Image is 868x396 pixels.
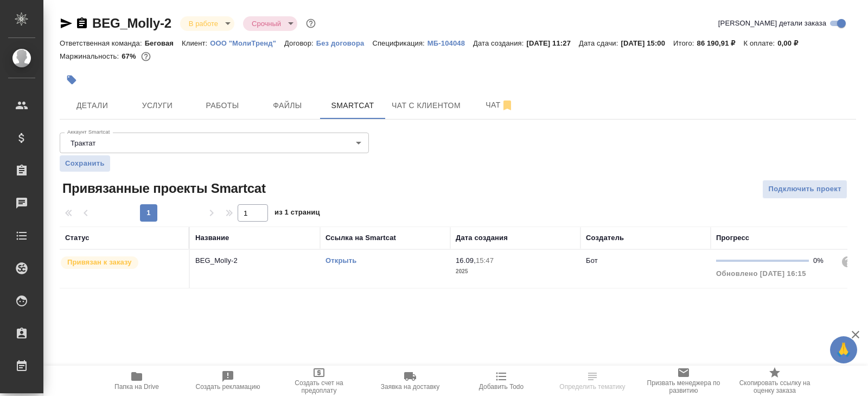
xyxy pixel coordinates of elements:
[186,19,221,28] button: В работе
[813,255,832,266] div: 0%
[60,39,145,47] p: Ответственная команда:
[316,39,373,47] p: Без договора
[180,16,234,31] div: В работе
[196,383,260,391] span: Создать рекламацию
[325,256,356,265] a: Открыть
[526,39,579,47] p: [DATE] 11:27
[67,139,99,148] button: Трактат
[327,99,379,112] span: Smartcat
[638,366,729,396] button: Призвать менеджера по развитию
[777,39,806,47] p: 0,00 ₽
[579,39,621,47] p: Дата сдачи:
[474,98,526,112] span: Чат
[768,183,841,196] span: Подключить проект
[697,39,744,47] p: 86 190,91 ₽
[243,16,297,31] div: В работе
[195,255,315,266] p: BEG_Molly-2
[644,379,723,394] span: Призвать менеджера по развитию
[145,39,182,47] p: Беговая
[547,366,638,396] button: Определить тематику
[716,232,749,243] div: Прогресс
[60,180,266,197] span: Привязанные проекты Smartcat
[210,39,284,47] p: ООО "МолиТренд"
[210,38,284,47] a: ООО "МолиТренд"
[476,256,494,265] p: 15:47
[60,155,110,172] button: Сохранить
[621,39,673,47] p: [DATE] 15:00
[65,232,90,243] div: Статус
[196,99,248,112] span: Работы
[65,158,105,169] span: Сохранить
[273,366,365,396] button: Создать счет на предоплату
[114,383,159,391] span: Папка на Drive
[744,39,778,47] p: К оплате:
[736,379,814,394] span: Скопировать ссылку на оценку заказа
[91,366,182,396] button: Папка на Drive
[75,17,88,30] button: Скопировать ссылку
[834,338,853,361] span: 🙏
[304,16,318,30] button: Доп статусы указывают на важность/срочность заказа
[673,39,697,47] p: Итого:
[501,99,514,112] svg: Отписаться
[427,39,473,47] p: МБ-104048
[60,52,122,60] p: Маржинальность:
[716,269,806,278] span: Обновлено [DATE] 16:15
[195,232,229,243] div: Название
[60,68,84,92] button: Добавить тэг
[586,232,624,243] div: Создатель
[559,383,625,391] span: Определить тематику
[122,52,138,60] p: 67%
[275,206,320,222] span: из 1 страниц
[381,383,439,391] span: Заявка на доставку
[248,19,284,28] button: Срочный
[182,366,273,396] button: Создать рекламацию
[131,99,183,112] span: Услуги
[456,366,547,396] button: Добавить Todo
[456,266,575,277] p: 2025
[280,379,358,394] span: Создать счет на предоплату
[718,18,826,29] span: [PERSON_NAME] детали заказа
[473,39,526,47] p: Дата создания:
[67,257,132,268] p: Привязан к заказу
[456,256,476,265] p: 16.09,
[60,17,73,30] button: Скопировать ссылку для ЯМессенджера
[392,99,461,112] span: Чат с клиентом
[139,49,153,64] button: 23870.65 RUB;
[729,366,820,396] button: Скопировать ссылку на оценку заказа
[316,38,373,47] a: Без договора
[456,232,508,243] div: Дата создания
[325,232,396,243] div: Ссылка на Smartcat
[92,16,171,30] a: BEG_Molly-2
[261,99,314,112] span: Файлы
[372,39,427,47] p: Спецификация:
[586,256,598,265] p: Бот
[182,39,210,47] p: Клиент:
[762,180,847,199] button: Подключить проект
[830,336,857,363] button: 🙏
[365,366,456,396] button: Заявка на доставку
[66,99,118,112] span: Детали
[427,38,473,47] a: МБ-104048
[479,383,524,391] span: Добавить Todo
[284,39,316,47] p: Договор:
[60,133,369,153] div: Трактат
